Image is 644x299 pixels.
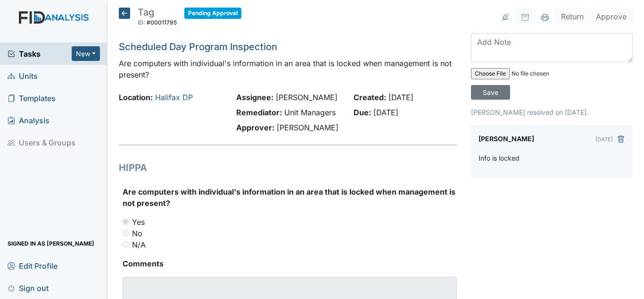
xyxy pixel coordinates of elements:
input: N/A [123,241,129,248]
strong: Location: [119,93,153,102]
button: Return [555,8,590,26]
button: Approve [590,8,633,26]
p: [PERSON_NAME] resolved on [DATE]. [471,107,633,117]
a: Halifax DP [155,93,193,102]
span: #00011795 [147,19,177,26]
a: Tasks [8,48,72,60]
span: Pending Approval [184,8,241,19]
span: [PERSON_NAME] [276,93,338,102]
h1: HIPPA [119,161,457,175]
strong: Assignee: [236,93,273,102]
p: Are computers with individual's information in an area that is locked when management is not pres... [119,58,457,80]
input: Yes [123,219,129,225]
span: [DATE] [388,93,413,102]
a: Scheduled Day Program Inspection [119,41,277,52]
span: Sign out [8,281,49,295]
label: No [132,228,142,239]
span: [PERSON_NAME] [277,123,339,132]
strong: Due: [354,108,371,117]
span: Templates [8,91,56,105]
small: [DATE] [595,136,613,143]
button: New [72,46,100,61]
label: N/A [132,239,146,250]
label: Yes [132,216,145,228]
label: [PERSON_NAME] [479,132,534,145]
span: Tag [138,7,154,18]
strong: Created: [354,93,386,102]
strong: Comments [123,258,457,269]
span: [DATE] [373,108,398,117]
span: Analysis [8,113,50,128]
span: Edit Profile [8,258,58,273]
span: Signed in as [PERSON_NAME] [8,236,94,251]
label: Are computers with individual's information in an area that is locked when management is not pres... [123,186,457,209]
input: Save [471,85,510,100]
span: Units [8,68,38,83]
input: No [123,230,129,236]
strong: Remediator: [236,108,282,117]
span: Unit Managers [284,108,336,117]
strong: Approver: [236,123,274,132]
p: Info is locked [479,153,520,163]
span: ID: [138,19,145,26]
